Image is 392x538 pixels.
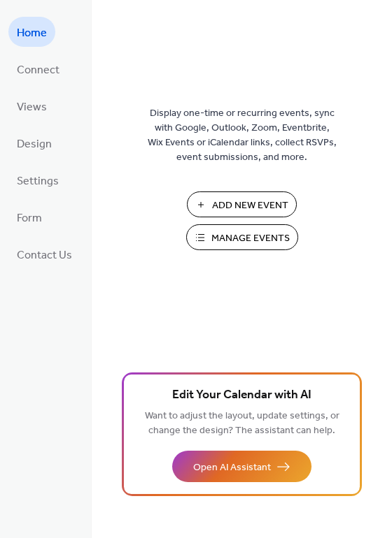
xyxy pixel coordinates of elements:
button: Add New Event [187,191,297,217]
span: Contact Us [17,245,72,266]
span: Open AI Assistant [193,460,271,475]
span: Manage Events [211,231,290,246]
span: Edit Your Calendar with AI [172,386,311,405]
span: Settings [17,170,59,192]
button: Open AI Assistant [172,451,311,482]
span: Design [17,133,52,155]
a: Settings [8,165,67,195]
span: Home [17,22,47,44]
span: Want to adjust the layout, update settings, or change the design? The assistant can help. [145,407,339,440]
a: Contact Us [8,239,80,269]
span: Connect [17,59,59,81]
a: Connect [8,54,68,84]
button: Manage Events [186,224,298,250]
a: Design [8,128,60,158]
a: Views [8,91,55,121]
span: Display one-time or recurring events, sync with Google, Outlook, Zoom, Eventbrite, Wix Events or ... [148,106,337,165]
a: Form [8,202,50,232]
a: Home [8,17,55,47]
span: Form [17,208,42,229]
span: Add New Event [212,198,288,213]
span: Views [17,96,47,118]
